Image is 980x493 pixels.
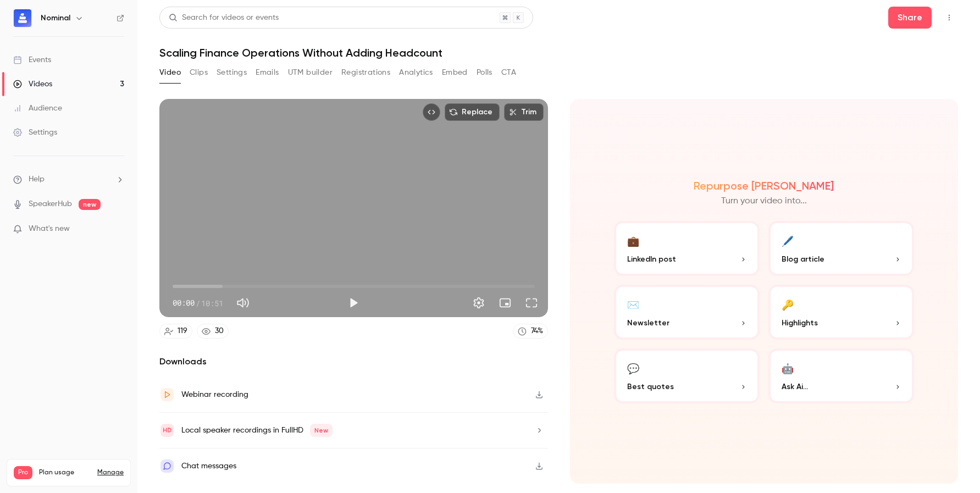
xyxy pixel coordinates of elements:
div: 🖊️ [782,232,794,249]
div: 💼 [627,232,639,249]
div: 74 % [531,325,543,337]
li: help-dropdown-opener [13,174,124,185]
button: Turn on miniplayer [494,292,516,314]
span: Highlights [782,317,818,329]
a: 119 [159,324,192,339]
a: SpeakerHub [29,198,72,210]
div: ✉️ [627,296,639,313]
div: Webinar recording [181,388,248,401]
button: Play [342,292,364,314]
button: Top Bar Actions [940,9,958,26]
button: CTA [501,64,516,81]
button: Emails [256,64,279,81]
button: Analytics [399,64,433,81]
button: 🤖Ask Ai... [768,348,914,403]
a: Manage [97,468,124,477]
span: Help [29,174,45,185]
div: Search for videos or events [169,12,279,24]
h6: Nominal [41,13,70,24]
span: Ask Ai... [782,381,808,392]
span: 00:00 [173,297,195,309]
span: Pro [14,466,32,479]
button: Replace [445,103,500,121]
div: 🔑 [782,296,794,313]
button: Embed [442,64,468,81]
span: Newsletter [627,317,669,329]
iframe: Noticeable Trigger [111,224,124,234]
button: 🖊️Blog article [768,221,914,276]
div: 30 [215,325,224,337]
button: Mute [232,292,254,314]
div: Videos [13,79,52,90]
span: New [310,424,333,437]
button: 💼LinkedIn post [614,221,760,276]
a: 74% [513,324,548,339]
span: Plan usage [39,468,91,477]
button: Embed video [423,103,440,121]
span: 10:51 [201,297,223,309]
span: LinkedIn post [627,253,676,265]
div: 🤖 [782,359,794,376]
span: Best quotes [627,381,674,392]
button: ✉️Newsletter [614,285,760,340]
div: 💬 [627,359,639,376]
h2: Downloads [159,355,548,368]
p: Turn your video into... [721,195,807,208]
a: 30 [197,324,229,339]
button: 💬Best quotes [614,348,760,403]
h2: Repurpose [PERSON_NAME] [694,179,834,192]
span: / [196,297,200,309]
div: Settings [13,127,57,138]
button: Polls [477,64,492,81]
button: Full screen [521,292,542,314]
h1: Scaling Finance Operations Without Adding Headcount [159,46,958,59]
button: 🔑Highlights [768,285,914,340]
div: Events [13,54,51,65]
div: Audience [13,103,62,114]
div: 00:00 [173,297,223,309]
button: Video [159,64,181,81]
img: Nominal [14,9,31,27]
div: Chat messages [181,459,236,473]
button: Registrations [341,64,390,81]
span: What's new [29,223,70,235]
button: Clips [190,64,208,81]
button: Settings [217,64,247,81]
div: 119 [178,325,187,337]
span: Blog article [782,253,824,265]
button: UTM builder [288,64,333,81]
div: Local speaker recordings in FullHD [181,424,333,437]
button: Share [888,7,932,29]
button: Settings [468,292,490,314]
span: new [79,199,101,210]
button: Trim [504,103,544,121]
